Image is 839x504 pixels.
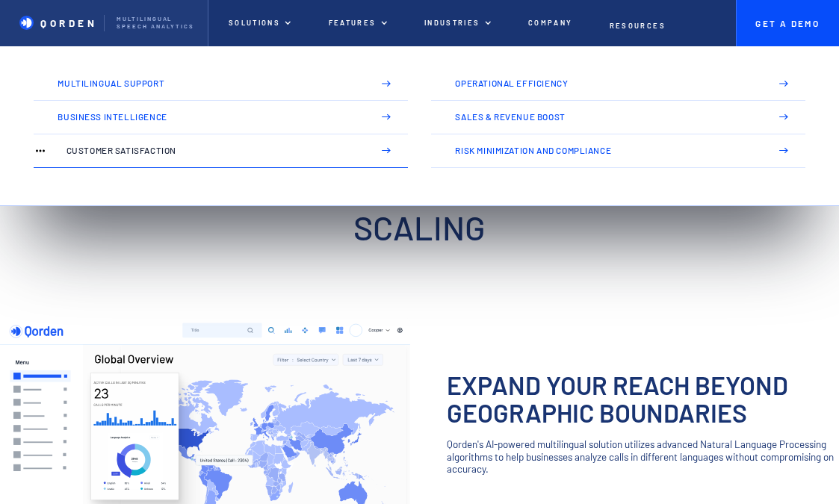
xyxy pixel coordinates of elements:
p: Company [528,19,573,27]
p: Industries [424,19,480,27]
p: Business Intelligence [58,112,362,122]
h3: Expand your reach beyond geographic boundaries [447,371,839,426]
p: Qorden's AI-powered multilingual solution utilizes advanced Natural Language Processing algorithm... [447,438,839,475]
p: Solutions [229,19,280,27]
a: Multilingual Support [34,67,408,101]
p: ‍ [447,475,839,487]
p: Multilingual Support [58,78,362,88]
a: Customer Satisfaction [34,134,408,168]
p: Operational Efficiency [455,78,760,88]
p: Features [329,19,377,27]
p: QORDEN [40,17,97,29]
a: Risk Minimization and Compliance [431,134,805,168]
a: Operational Efficiency [431,67,805,101]
p: Resources [610,22,666,30]
a: Sales & Revenue Boost [431,101,805,134]
p: Risk Minimization and Compliance [455,146,760,155]
p: Multilingual Speech analytics [117,16,195,30]
p: ‍ [447,426,839,438]
p: Get A Demo [750,18,825,28]
p: Sales & Revenue Boost [455,112,760,122]
p: Customer Satisfaction [66,146,362,155]
h2: Resolving linguistic limitations To Scaling [69,172,771,246]
a: Business Intelligence [34,101,408,134]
